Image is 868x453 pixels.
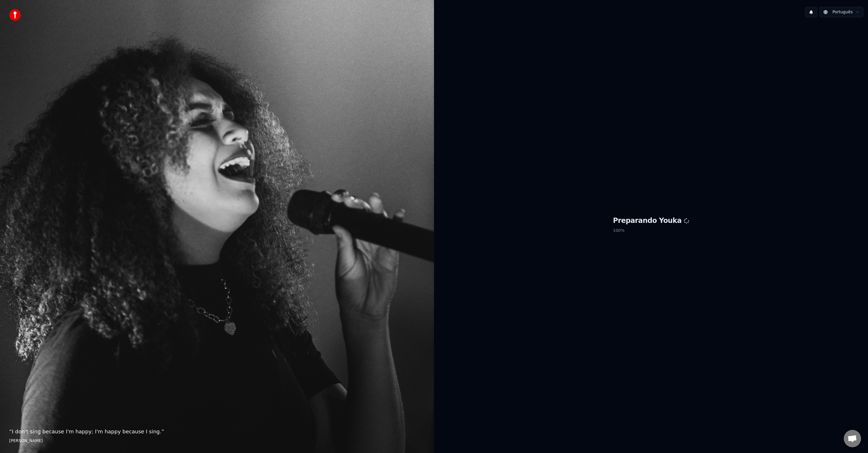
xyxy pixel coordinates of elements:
[9,438,425,444] footer: [PERSON_NAME]
[9,428,425,436] p: “ I don't sing because I'm happy; I'm happy because I sing. ”
[613,225,689,236] p: 100 %
[9,9,21,21] img: youka
[844,430,861,447] a: Conversa aberta
[613,216,689,225] h1: Preparando Youka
